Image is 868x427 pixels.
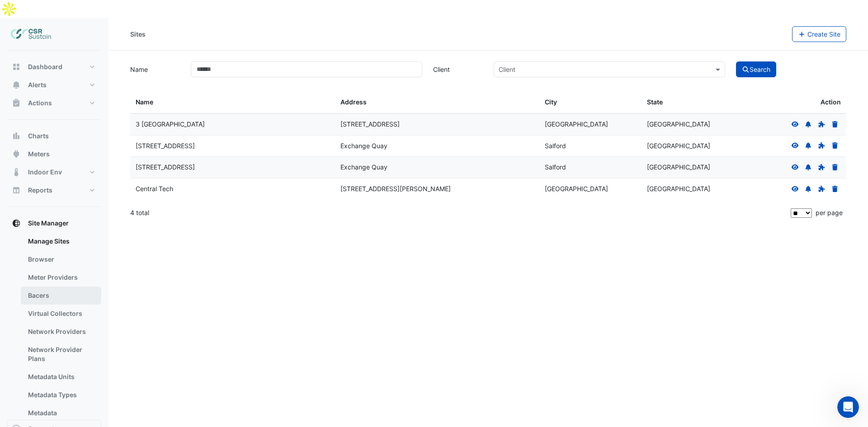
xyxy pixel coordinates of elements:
div: Exchange Quay [340,141,534,151]
div: Salford [545,162,636,173]
button: Create Site [792,26,847,42]
app-icon: Site Manager [12,219,21,228]
div: 4 total [130,202,789,224]
div: Close [159,4,175,20]
span: Create Site [807,30,840,38]
span: City [545,98,557,106]
app-icon: Reports [12,186,21,195]
div: Hi [PERSON_NAME], Need help or have any questions? Drop CIM a message below. [19,85,162,112]
a: Metadata Types [21,386,101,404]
button: Indoor Env [7,163,101,181]
div: Central Tech [136,184,330,194]
div: [STREET_ADDRESS] [340,119,534,130]
a: Network Provider Plans [21,341,101,368]
a: Meter Providers [21,268,101,286]
button: Charts [7,127,101,145]
span: Actions [28,99,52,108]
app-icon: Alerts [12,80,21,89]
iframe: Intercom live chat [837,396,859,418]
img: Profile image for CIM [26,5,40,19]
a: Bacers [21,286,101,305]
a: Delete Site [831,185,839,192]
button: Upload attachment [43,296,50,303]
img: Profile image for CIM [19,63,33,78]
div: Sites [130,29,146,39]
button: go back [6,4,23,21]
span: Alerts [28,80,47,89]
span: Name [136,98,153,106]
span: Reports [28,186,52,195]
button: Site Manager [7,214,101,232]
app-icon: Indoor Env [12,168,21,177]
span: CIM [40,67,51,74]
button: Meters [7,145,101,163]
app-icon: Charts [12,131,21,141]
div: [STREET_ADDRESS] [136,141,330,151]
span: Meters [28,150,50,159]
div: [STREET_ADDRESS][PERSON_NAME] [340,184,534,194]
button: Actions [7,94,101,112]
a: Delete Site [831,120,839,128]
app-icon: Actions [12,99,21,108]
span: Action [821,97,841,108]
a: Virtual Collectors [21,305,101,323]
a: Network Providers [21,323,101,341]
button: Search [736,61,777,77]
button: Gif picker [28,296,36,303]
div: [GEOGRAPHIC_DATA] [647,119,738,130]
button: Dashboard [7,58,101,76]
span: Address [340,98,367,106]
span: Indoor Env [28,168,62,177]
div: Exchange Quay [340,162,534,173]
a: Delete Site [831,163,839,171]
span: per page [816,209,843,216]
button: Emoji picker [14,296,21,303]
div: [GEOGRAPHIC_DATA] [647,141,738,151]
a: Metadata Units [21,368,101,386]
h1: CIM [44,5,57,11]
span: State [647,98,663,106]
textarea: Message… [8,277,173,292]
a: Metadata [21,404,101,422]
button: Alerts [7,76,101,94]
button: Reports [7,181,101,199]
a: Browser [21,250,101,268]
label: Name [125,61,185,77]
app-icon: Meters [12,150,21,159]
div: [GEOGRAPHIC_DATA] [545,119,636,130]
button: Home [142,4,159,21]
button: Send a message… [155,292,170,307]
img: Company Logo [11,25,52,43]
span: Dashboard [28,62,62,71]
span: Charts [28,131,49,141]
div: [GEOGRAPHIC_DATA] [647,184,738,194]
div: 3 [GEOGRAPHIC_DATA] [136,119,330,130]
div: [STREET_ADDRESS] [136,162,330,173]
p: Active over [DATE] [44,11,99,20]
label: Client [428,61,488,77]
span: Site Manager [28,219,69,228]
div: Salford [545,141,636,151]
div: [GEOGRAPHIC_DATA] [647,162,738,173]
div: [GEOGRAPHIC_DATA] [545,184,636,194]
a: Delete Site [831,142,839,150]
app-icon: Dashboard [12,62,21,71]
div: CIM says… [7,52,174,134]
a: Manage Sites [21,232,101,250]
